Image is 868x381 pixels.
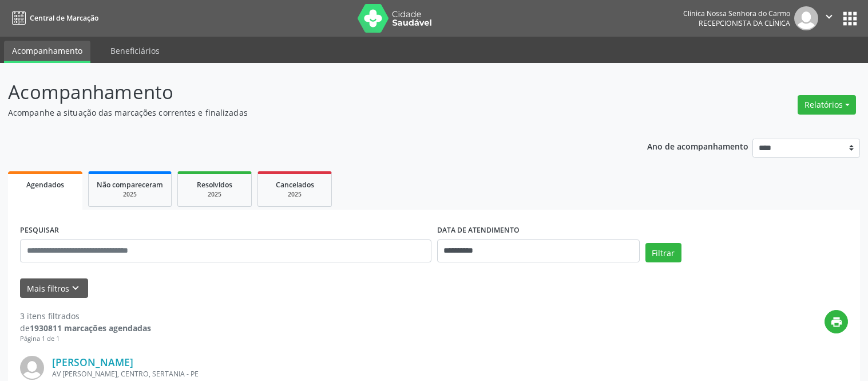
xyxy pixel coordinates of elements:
a: Acompanhamento [4,41,90,63]
img: img [794,6,818,30]
button: Filtrar [645,243,681,262]
button: Relatórios [798,95,856,115]
span: Resolvidos [197,180,232,190]
div: 2025 [266,190,323,199]
div: AV [PERSON_NAME], CENTRO, SERTANIA - PE [52,369,676,379]
strong: 1930811 marcações agendadas [30,323,151,333]
div: Página 1 de 1 [20,334,151,344]
div: 2025 [97,190,163,199]
button: apps [840,9,860,29]
button: Mais filtroskeyboard_arrow_down [20,278,88,298]
span: Cancelados [276,180,314,190]
p: Ano de acompanhamento [647,139,748,153]
div: Clinica Nossa Senhora do Carmo [683,9,790,18]
a: [PERSON_NAME] [52,356,133,368]
img: img [20,356,44,380]
button: print [825,310,848,333]
a: Central de Marcação [8,9,98,28]
i:  [823,10,835,23]
span: Agendados [26,180,64,190]
a: Beneficiários [102,41,168,61]
label: PESQUISAR [20,222,59,239]
button:  [818,6,840,30]
span: Recepcionista da clínica [699,18,790,28]
span: Central de Marcação [30,13,98,23]
i: keyboard_arrow_down [69,282,82,294]
div: 3 itens filtrados [20,310,151,322]
p: Acompanhamento [8,78,604,107]
p: Acompanhe a situação das marcações correntes e finalizadas [8,107,604,119]
label: DATA DE ATENDIMENTO [437,222,520,239]
div: de [20,322,151,334]
div: 2025 [186,190,243,199]
i: print [830,316,843,328]
span: Não compareceram [97,180,163,190]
